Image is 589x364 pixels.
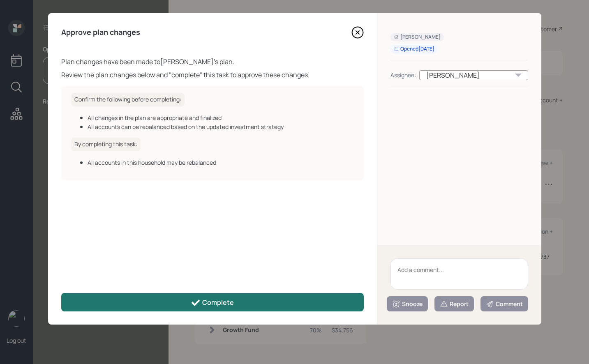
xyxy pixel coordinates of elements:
[390,71,416,79] div: Assignee:
[419,70,528,80] div: [PERSON_NAME]
[486,300,523,308] div: Comment
[480,296,528,311] button: Comment
[191,298,234,308] div: Complete
[434,296,474,311] button: Report
[392,300,423,308] div: Snooze
[387,296,428,311] button: Snooze
[61,57,364,67] div: Plan changes have been made to [PERSON_NAME] 's plan.
[61,28,140,37] h4: Approve plan changes
[88,122,354,131] div: All accounts can be rebalanced based on the updated investment strategy
[88,113,354,122] div: All changes in the plan are appropriate and finalized
[61,70,364,80] div: Review the plan changes below and "complete" this task to approve these changes.
[71,93,185,106] h6: Confirm the following before completing:
[61,293,364,311] button: Complete
[71,138,141,151] h6: By completing this task:
[394,34,441,41] div: [PERSON_NAME]
[394,46,434,53] div: Opened [DATE]
[88,158,354,167] div: All accounts in this household may be rebalanced
[440,300,469,308] div: Report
